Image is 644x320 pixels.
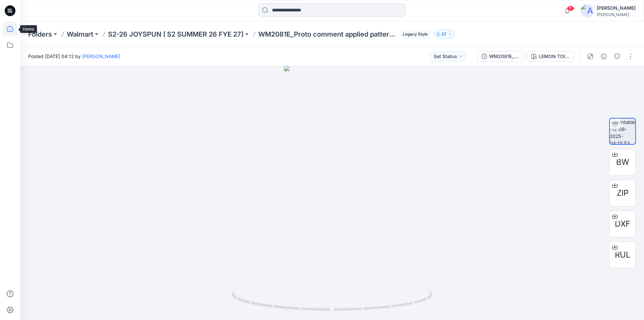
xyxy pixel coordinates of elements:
span: ZIP [616,187,629,199]
button: Legacy Style [397,30,431,39]
p: WM2081E_Proto comment applied pattern_Colorway_REV7 [258,30,397,39]
div: WM2081E_Proto comment applied pattern_Colorway_REV7 [489,53,520,60]
span: Legacy Style [400,30,431,38]
p: 57 [442,31,446,38]
span: BW [616,156,629,168]
a: [PERSON_NAME] [82,53,120,59]
div: [PERSON_NAME] [597,4,636,12]
button: Details [598,51,609,62]
button: 57 [433,30,455,39]
div: [PERSON_NAME] [597,12,636,17]
a: Walmart [67,30,93,39]
a: S2-26 JOYSPUN ( S2 SUMMER 26 FYE 27) [108,30,244,39]
span: 11 [567,6,574,11]
button: LEMON TOILE V4 CW1 LIGHT POWDER PUFF BLUE [527,51,574,62]
div: LEMON TOILE V4 CW1 LIGHT POWDER PUFF BLUE [539,53,570,60]
span: Posted [DATE] 04:12 by [28,53,120,60]
img: turntable-12-08-2025-04:15:53 [610,119,635,144]
img: avatar [581,4,594,17]
span: RUL [615,249,631,261]
span: DXF [615,218,630,230]
a: Folders [28,30,52,39]
button: WM2081E_Proto comment applied pattern_Colorway_REV7 [477,51,524,62]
